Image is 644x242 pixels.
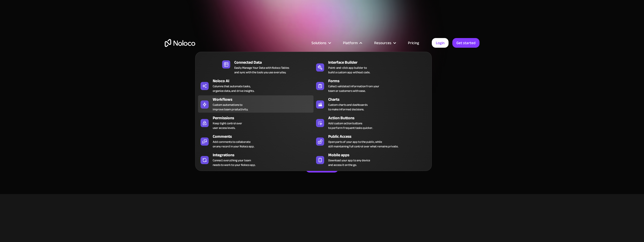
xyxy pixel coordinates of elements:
div: Noloco AI [213,78,316,84]
span: Download your app to any device and access it on the go. [328,158,370,167]
div: Collect validated information from your team or customers with ease. [328,84,379,93]
div: Resources [374,40,391,46]
a: Interface BuilderPoint-and-click app builder tobuild a custom app without code. [313,58,429,76]
div: Add comments to collaborate on any record in your Noloco app. [213,140,254,149]
a: Get started [452,38,480,48]
a: FormsCollect validated information from yourteam or customers with ease. [313,77,429,94]
a: home [165,39,195,47]
div: Workflows [213,96,316,102]
a: IntegrationsConnect everything your teamneeds to work to your Noloco app. [198,151,313,168]
div: Custom automations to improve team productivity. [213,102,248,112]
div: Interface Builder [328,59,431,65]
div: Add custom action buttons to perform frequent tasks quicker. [328,121,373,130]
a: CommentsAdd comments to collaborateon any record in your Noloco app. [198,132,313,150]
a: Login [432,38,449,48]
div: Public Access [328,133,431,140]
div: Resources [368,40,402,46]
a: PermissionsKeep tight control overuser access levels. [198,114,313,131]
a: Mobile appsDownload your app to any deviceand access it on the go. [313,151,429,168]
div: Integrations [213,152,316,158]
nav: Platform [195,45,432,171]
div: Solutions [305,40,337,46]
div: Solutions [311,40,326,46]
div: Platform [343,40,358,46]
div: Charts [328,96,431,102]
div: Custom charts and dashboards to make informed decisions. [328,102,368,112]
a: Pricing [402,40,425,46]
div: Mobile apps [328,152,431,158]
a: Noloco AIColumns that automate tasks,organize data, and drive insights. [198,77,313,94]
div: Columns that automate tasks, organize data, and drive insights. [213,84,254,93]
div: Platform [337,40,368,46]
a: Public AccessOpen parts of your app to the public, whilestill maintaining full control over what ... [313,132,429,150]
div: Comments [213,133,316,140]
div: Point-and-click app builder to build a custom app without code. [328,65,370,75]
a: ChartsCustom charts and dashboardsto make informed decisions. [313,95,429,113]
div: Open parts of your app to the public, while still maintaining full control over what remains priv... [328,140,398,149]
div: Easily Manage Your Data with Noloco Tables and sync with the tools you use everyday. [234,65,289,75]
div: Permissions [213,115,316,121]
a: Action ButtonsAdd custom action buttonsto perform frequent tasks quicker. [313,114,429,131]
div: Forms [328,78,431,84]
a: Connected DataEasily Manage Your Data with Noloco Tablesand sync with the tools you use everyday. [220,58,292,76]
a: WorkflowsCustom automations toimprove team productivity. [198,95,313,113]
div: Connect everything your team needs to work to your Noloco app. [213,158,256,167]
div: Action Buttons [328,115,431,121]
h1: Easily Manage Your Data with Noloco Tables [165,97,480,127]
div: Keep tight control over user access levels. [213,121,242,130]
div: Connected Data [234,59,294,65]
